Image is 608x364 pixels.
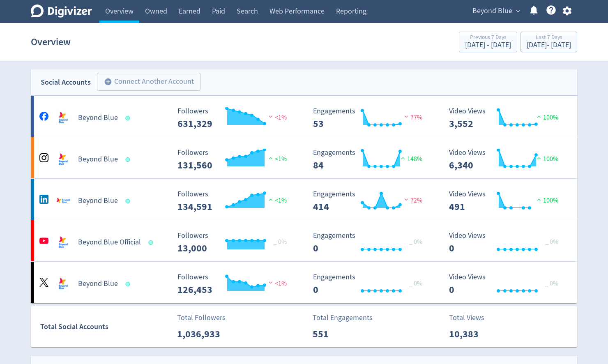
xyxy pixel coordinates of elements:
div: Total Social Accounts [40,321,171,333]
button: Beyond Blue [470,5,522,18]
a: Beyond Blue undefinedBeyond Blue Followers --- Followers 126,453 <1% Engagements 0 Engagements 0 ... [31,262,577,303]
span: _ 0% [409,238,422,246]
div: Social Accounts [41,76,91,88]
p: 551 [313,327,360,341]
h5: Beyond Blue Official [78,237,141,247]
p: Total Views [449,312,496,323]
svg: Engagements 0 [309,232,432,253]
span: <1% [267,155,287,163]
p: Total Engagements [313,312,373,323]
span: _ 0% [545,279,558,288]
span: <1% [267,279,287,288]
span: 100% [535,196,558,205]
span: _ 0% [274,238,287,246]
div: [DATE] - [DATE] [465,41,511,49]
img: positive-performance.svg [535,196,543,203]
img: positive-performance.svg [399,155,407,161]
svg: Video Views 491 [445,190,568,212]
svg: Video Views 0 [445,273,568,295]
svg: Followers --- [173,232,297,253]
span: Beyond Blue [472,5,512,18]
svg: Video Views 6,340 [445,149,568,170]
p: 1,036,933 [177,327,224,341]
span: Data last synced: 7 Oct 2025, 7:02am (AEDT) [126,157,133,162]
span: 77% [402,113,422,122]
h5: Beyond Blue [78,196,118,206]
svg: Followers --- [173,149,297,170]
img: negative-performance.svg [402,196,410,203]
img: Beyond Blue undefined [55,193,71,209]
span: expand_more [514,7,522,15]
img: negative-performance.svg [267,113,275,120]
span: <1% [267,196,287,205]
span: Data last synced: 6 Oct 2025, 6:02pm (AEDT) [126,116,133,120]
img: negative-performance.svg [402,113,410,120]
button: Connect Another Account [97,73,200,91]
svg: Video Views 0 [445,232,568,253]
div: [DATE] - [DATE] [527,41,571,49]
img: Beyond Blue Official undefined [55,234,71,251]
a: Beyond Blue Official undefinedBeyond Blue Official Followers --- _ 0% Followers 13,000 Engagement... [31,220,577,261]
span: 148% [399,155,422,163]
svg: Engagements 414 [309,190,432,212]
a: Beyond Blue undefinedBeyond Blue Followers --- Followers 131,560 <1% Engagements 84 Engagements 8... [31,137,577,178]
div: Previous 7 Days [465,35,511,41]
svg: Engagements 53 [309,107,432,129]
span: Data last synced: 6 Oct 2025, 10:02pm (AEDT) [126,282,133,286]
span: 100% [535,113,558,122]
img: positive-performance.svg [535,155,543,161]
span: 100% [535,155,558,163]
button: Previous 7 Days[DATE] - [DATE] [459,32,517,52]
span: Data last synced: 7 Oct 2025, 12:02am (AEDT) [149,240,156,245]
span: _ 0% [409,279,422,288]
p: 10,383 [449,327,496,341]
img: negative-performance.svg [267,279,275,286]
h1: Overview [31,29,71,55]
svg: Engagements 0 [309,273,432,295]
h5: Beyond Blue [78,279,118,289]
svg: Followers --- [173,190,297,212]
span: add_circle [104,78,112,86]
svg: Video Views 3,552 [445,107,568,129]
svg: Engagements 84 [309,149,432,170]
span: <1% [267,113,287,122]
h5: Beyond Blue [78,154,118,164]
button: Last 7 Days[DATE]- [DATE] [520,32,577,52]
a: Connect Another Account [91,74,200,91]
span: Data last synced: 7 Oct 2025, 7:02am (AEDT) [126,199,133,203]
svg: Followers --- [173,273,297,295]
h5: Beyond Blue [78,113,118,123]
a: Beyond Blue undefinedBeyond Blue Followers --- Followers 134,591 <1% Engagements 414 Engagements ... [31,179,577,220]
img: Beyond Blue undefined [55,276,71,292]
img: Beyond Blue undefined [55,110,71,126]
span: _ 0% [545,238,558,246]
span: 72% [402,196,422,205]
svg: Followers --- [173,107,297,129]
img: positive-performance.svg [267,155,275,161]
img: Beyond Blue undefined [55,151,71,168]
img: positive-performance.svg [267,196,275,203]
a: Beyond Blue undefinedBeyond Blue Followers --- Followers 631,329 <1% Engagements 53 Engagements 5... [31,96,577,137]
p: Total Followers [177,312,226,323]
div: Last 7 Days [527,35,571,41]
img: positive-performance.svg [535,113,543,120]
